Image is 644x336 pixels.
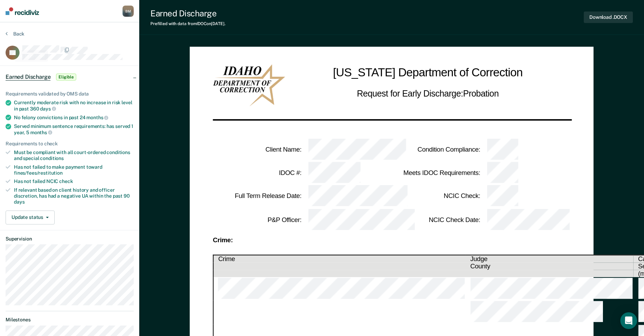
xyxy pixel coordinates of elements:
div: B M [123,6,134,17]
td: NCIC Check Date : [392,208,481,231]
span: months [86,115,108,120]
td: IDOC # : [213,161,303,185]
div: Prefilled with data from IDOC on [DATE] . [150,21,226,26]
button: Download .DOCX [584,12,633,23]
div: Must be compliant with all court-ordered conditions and special [14,150,134,161]
button: BM [123,6,134,17]
span: months [30,130,52,135]
div: Open Intercom Messenger [620,312,637,329]
td: NCIC Check : [392,185,481,208]
td: P&P Officer : [213,208,303,231]
div: If relevant based on client history and officer discretion, has had a negative UA within the past 90 [14,187,134,205]
button: Back [6,31,24,37]
div: Served minimum sentence requirements: has served 1 year, 5 [14,123,134,135]
button: Update status [6,211,55,224]
th: Crime [213,255,466,263]
div: Requirements validated by OMS data [6,91,134,97]
td: Full Term Release Date : [213,185,303,208]
div: Crime: [213,237,571,243]
th: Judge [466,255,634,263]
td: Meets IDOC Requirements : [392,161,481,185]
dt: Supervision [6,236,134,242]
span: Eligible [56,74,76,81]
div: Has not failed NCIC [14,178,134,184]
span: days [14,199,24,205]
div: No felony convictions in past 24 [14,114,134,121]
td: Condition Compliance : [392,138,481,161]
h2: Request for Early Discharge: Probation [357,87,498,100]
dt: Milestones [6,317,134,323]
span: conditions [40,155,64,161]
div: Requirements to check [6,141,134,147]
span: days [40,106,56,112]
td: Client Name : [213,138,303,161]
div: Currently moderate risk with no increase in risk level in past 360 [14,100,134,112]
img: IDOC Logo [213,64,285,106]
th: County [466,263,634,270]
span: Earned Discharge [6,74,50,81]
span: fines/fees/restitution [14,170,63,176]
div: Earned Discharge [150,8,226,18]
span: check [59,178,73,184]
img: Recidiviz [6,7,39,15]
div: Has not failed to make payment toward [14,164,134,176]
h1: [US_STATE] Department of Correction [333,64,523,82]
